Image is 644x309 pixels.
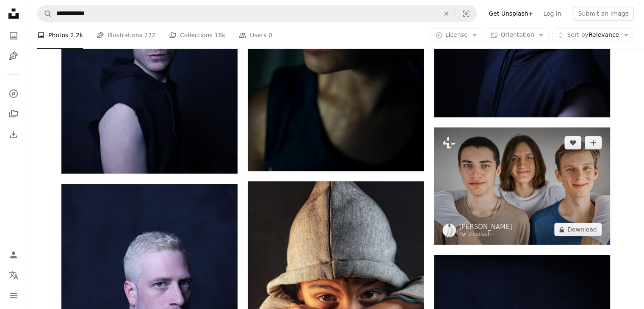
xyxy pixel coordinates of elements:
[5,85,22,102] a: Explore
[248,295,424,302] a: a person with a hood over their face
[5,105,22,122] a: Collections
[5,47,22,64] a: Illustrations
[486,29,549,42] button: Orientation
[567,31,619,40] span: Relevance
[459,223,512,231] a: [PERSON_NAME]
[585,136,602,149] button: Add to Collection
[434,182,610,190] a: a group of three people standing next to each other
[538,7,566,20] a: Log in
[552,29,634,42] button: Sort byRelevance
[467,231,495,237] a: Unsplash+
[459,231,512,238] div: For
[37,5,477,22] form: Find visuals sitewide
[437,6,456,22] button: Clear
[434,127,610,245] img: a group of three people standing next to each other
[144,31,156,40] span: 272
[500,32,534,39] span: Orientation
[38,6,52,22] button: Search Unsplash
[239,22,272,49] a: Users 0
[268,31,272,40] span: 0
[564,136,581,149] button: Like
[456,6,476,22] button: Visual search
[554,223,602,236] button: Download
[5,267,22,284] button: Language
[445,32,468,39] span: License
[5,27,22,44] a: Photos
[573,7,634,20] button: Submit an image
[5,5,22,24] a: Home — Unsplash
[5,126,22,143] a: Download History
[431,29,483,42] button: License
[484,7,538,20] a: Get Unsplash+
[567,32,588,39] span: Sort by
[169,22,225,49] a: Collections 18k
[5,246,22,263] a: Log in / Sign up
[214,31,225,40] span: 18k
[97,22,155,49] a: Illustrations 272
[61,46,238,54] a: a man with blonde hair wearing a black hoodie
[5,287,22,304] button: Menu
[442,223,456,237] img: Go to Andrej Lišakov's profile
